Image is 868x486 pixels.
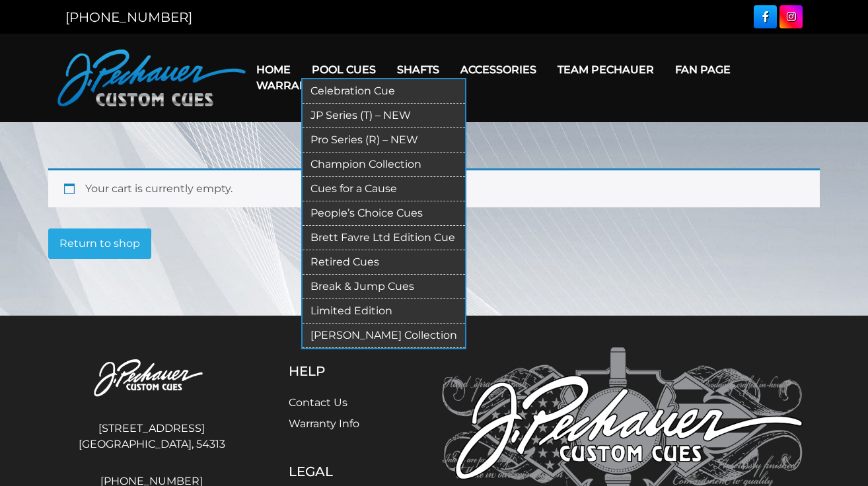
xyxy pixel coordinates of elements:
a: Break & Jump Cues [303,275,465,299]
a: Brett Favre Ltd Edition Cue [303,226,465,250]
address: [STREET_ADDRESS] [GEOGRAPHIC_DATA], 54313 [65,415,238,458]
a: Warranty Info [289,417,359,430]
a: Celebration Cue [303,79,465,104]
a: Limited Edition [303,299,465,324]
div: Your cart is currently empty. [48,168,820,207]
a: Cues for a Cause [303,177,465,201]
a: Cart [331,69,381,102]
a: JP Series (T) – NEW [303,104,465,128]
a: [PHONE_NUMBER] [65,9,192,25]
a: Warranty [246,69,331,102]
a: People’s Choice Cues [303,201,465,226]
a: Shafts [386,53,450,87]
a: Home [246,53,301,87]
img: Pechauer Custom Cues [57,50,246,106]
a: Champion Collection [303,153,465,177]
a: Pool Cues [301,53,386,87]
h5: Help [289,363,391,379]
a: Accessories [450,53,547,87]
a: Contact Us [289,396,347,409]
img: Pechauer Custom Cues [65,347,238,410]
a: [PERSON_NAME] Collection [303,324,465,348]
h5: Legal [289,464,391,479]
a: Return to shop [48,228,151,259]
a: Pro Series (R) – NEW [303,128,465,153]
a: Fan Page [665,53,741,87]
a: Retired Cues [303,250,465,275]
a: Team Pechauer [547,53,665,87]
